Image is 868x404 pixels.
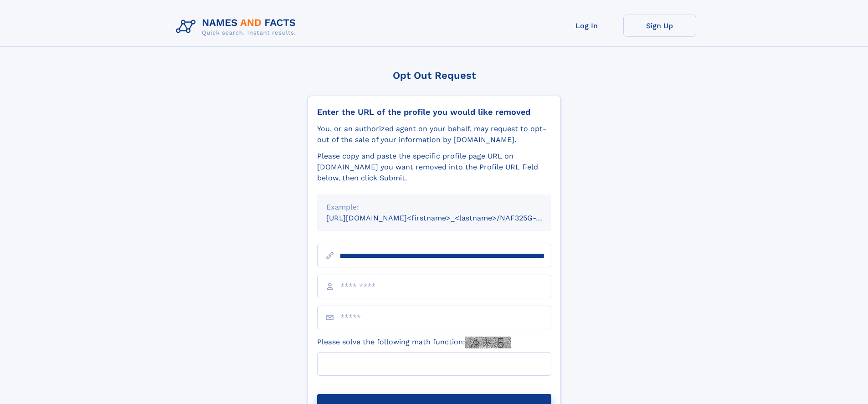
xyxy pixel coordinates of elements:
[317,123,551,145] div: You, or an authorized agent on your behalf, may request to opt-out of the sale of your informatio...
[317,107,551,117] div: Enter the URL of the profile you would like removed
[550,15,623,37] a: Log In
[317,151,551,184] div: Please copy and paste the specific profile page URL on [DOMAIN_NAME] you want removed into the Pr...
[326,214,569,222] small: [URL][DOMAIN_NAME]<firstname>_<lastname>/NAF325G-xxxxxxxx
[326,202,542,213] div: Example:
[308,70,561,81] div: Opt Out Request
[317,337,511,348] label: Please solve the following math function:
[172,15,303,39] img: Logo Names and Facts
[623,15,696,37] a: Sign Up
